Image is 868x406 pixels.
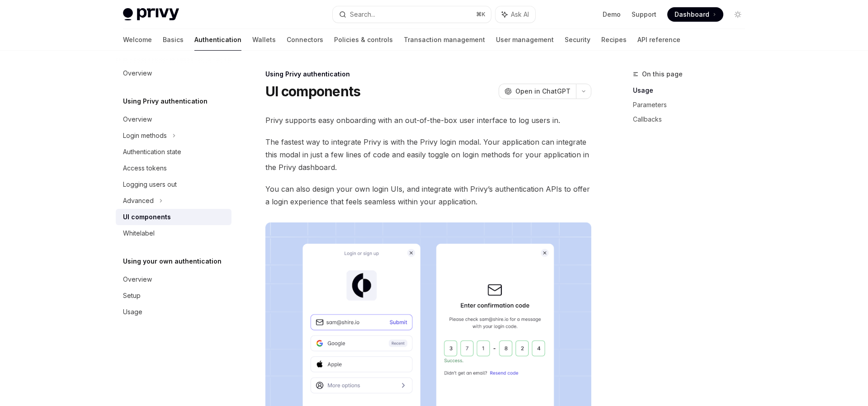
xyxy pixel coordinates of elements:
[350,9,375,20] div: Search...
[123,96,208,107] h5: Using Privy authentication
[334,29,393,51] a: Policies & controls
[116,304,231,320] a: Usage
[476,11,486,18] span: ⌘ K
[675,10,709,19] span: Dashboard
[265,136,591,174] span: The fastest way to integrate Privy is with the Privy login modal. Your application can integrate ...
[265,183,591,208] span: You can also design your own login UIs, and integrate with Privy’s authentication APIs to offer a...
[601,29,627,51] a: Recipes
[515,87,571,96] span: Open in ChatGPT
[287,29,323,51] a: Connectors
[633,112,752,127] a: Callbacks
[496,29,554,51] a: User management
[123,8,179,21] img: light logo
[633,83,752,98] a: Usage
[637,29,680,51] a: API reference
[123,163,167,174] div: Access tokens
[123,195,154,206] div: Advanced
[194,29,241,51] a: Authentication
[116,288,231,304] a: Setup
[123,290,141,301] div: Setup
[333,6,491,23] button: Search...⌘K
[731,7,745,22] button: Toggle dark mode
[499,84,576,99] button: Open in ChatGPT
[565,29,590,51] a: Security
[123,68,152,79] div: Overview
[123,114,152,125] div: Overview
[511,10,529,19] span: Ask AI
[163,29,184,51] a: Basics
[123,146,181,157] div: Authentication state
[116,271,231,288] a: Overview
[265,114,591,127] span: Privy supports easy onboarding with an out-of-the-box user interface to log users in.
[116,225,231,241] a: Whitelabel
[116,176,231,193] a: Logging users out
[116,144,231,160] a: Authentication state
[642,69,683,80] span: On this page
[123,212,171,222] div: UI components
[667,7,723,22] a: Dashboard
[632,10,656,19] a: Support
[116,160,231,176] a: Access tokens
[123,29,152,51] a: Welcome
[404,29,485,51] a: Transaction management
[123,179,177,190] div: Logging users out
[495,6,535,23] button: Ask AI
[123,228,155,239] div: Whitelabel
[252,29,276,51] a: Wallets
[633,98,752,112] a: Parameters
[116,111,231,127] a: Overview
[265,70,591,79] div: Using Privy authentication
[116,65,231,81] a: Overview
[123,130,167,141] div: Login methods
[603,10,621,19] a: Demo
[123,307,142,317] div: Usage
[123,256,222,267] h5: Using your own authentication
[116,209,231,225] a: UI components
[123,274,152,285] div: Overview
[265,83,360,99] h1: UI components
